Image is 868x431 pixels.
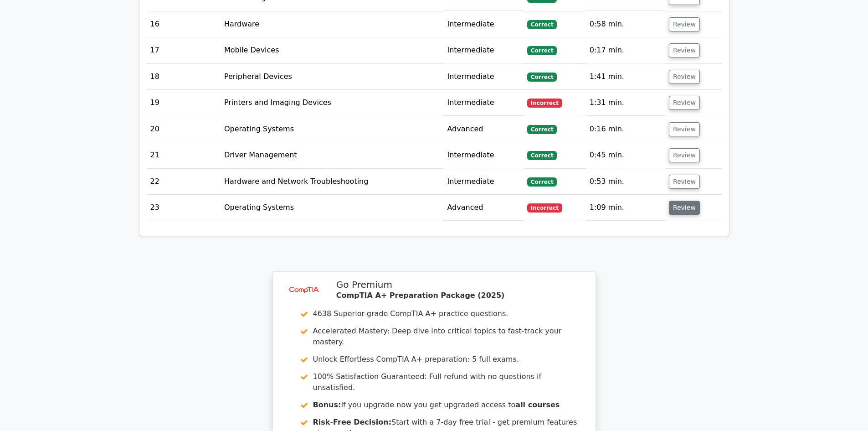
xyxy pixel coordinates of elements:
span: Correct [527,125,557,134]
td: Peripheral Devices [221,64,444,90]
td: 20 [147,116,221,142]
td: 1:41 min. [586,64,665,90]
td: Intermediate [443,169,524,195]
button: Review [669,122,700,136]
td: 0:58 min. [586,11,665,37]
td: Printers and Imaging Devices [221,90,444,116]
td: Advanced [443,116,524,142]
td: 0:16 min. [586,116,665,142]
td: 23 [147,195,221,221]
button: Review [669,70,700,84]
span: Correct [527,177,557,187]
span: Incorrect [527,99,562,108]
td: 17 [147,37,221,63]
td: Intermediate [443,64,524,90]
span: Correct [527,46,557,55]
button: Review [669,17,700,31]
td: 1:31 min. [586,90,665,116]
td: 22 [147,169,221,195]
button: Review [669,148,700,162]
td: 19 [147,90,221,116]
span: Correct [527,73,557,82]
button: Review [669,96,700,110]
td: Intermediate [443,37,524,63]
td: Operating Systems [221,195,444,221]
td: Hardware and Network Troubleshooting [221,169,444,195]
span: Correct [527,20,557,29]
button: Review [669,175,700,189]
span: Incorrect [527,203,562,213]
td: 0:45 min. [586,142,665,168]
td: Driver Management [221,142,444,168]
td: 16 [147,11,221,37]
td: 0:17 min. [586,37,665,63]
button: Review [669,201,700,215]
td: Advanced [443,195,524,221]
td: 21 [147,142,221,168]
td: Hardware [221,11,444,37]
td: Operating Systems [221,116,444,142]
td: Intermediate [443,90,524,116]
span: Correct [527,151,557,160]
button: Review [669,43,700,57]
td: Mobile Devices [221,37,444,63]
td: Intermediate [443,142,524,168]
td: 18 [147,64,221,90]
td: Intermediate [443,11,524,37]
td: 1:09 min. [586,195,665,221]
td: 0:53 min. [586,169,665,195]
